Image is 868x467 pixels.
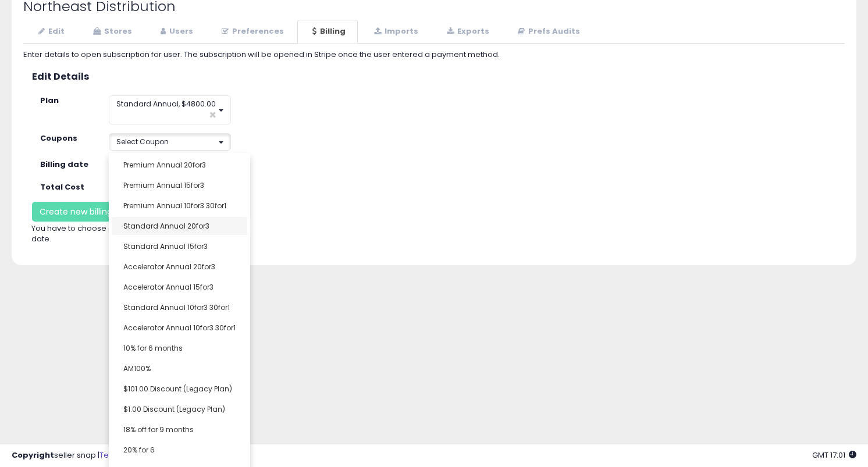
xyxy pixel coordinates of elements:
[123,445,155,455] span: 20% for 6
[123,404,225,414] span: $1.00 Discount (Legacy Plan)
[40,95,59,106] strong: Plan
[40,159,88,170] strong: Billing date
[109,133,231,150] button: Select Coupon
[123,160,206,170] span: Premium Annual 20for3
[123,221,209,231] span: Standard Annual 20for3
[297,20,358,44] a: Billing
[99,450,149,461] a: Terms of Use
[123,282,214,292] span: Accelerator Annual 15for3
[78,20,144,44] a: Stores
[109,95,231,124] button: Standard Annual, $4800.00 ×
[23,49,845,60] div: Enter details to open subscription for user. The subscription will be opened in Stripe once the u...
[123,323,236,333] span: Accelerator Annual 10for3 30for1
[116,99,216,109] span: Standard Annual, $4800.00
[503,20,592,44] a: Prefs Audits
[12,450,54,461] strong: Copyright
[23,20,77,44] a: Edit
[123,241,208,251] span: Standard Annual 15for3
[32,72,836,82] h3: Edit Details
[123,262,215,272] span: Accelerator Annual 20for3
[100,182,305,193] div: 4800 USD per month
[123,343,183,353] span: 10% for 6 months
[123,363,151,373] span: AM100%
[123,384,232,394] span: $101.00 Discount (Legacy Plan)
[12,450,202,461] div: seller snap | |
[812,450,856,461] span: 2025-10-14 17:01 GMT
[207,20,296,44] a: Preferences
[123,180,204,190] span: Premium Annual 15for3
[116,137,169,147] span: Select Coupon
[145,20,205,44] a: Users
[209,109,216,121] span: ×
[32,202,120,222] button: Create new billing
[123,201,226,211] span: Premium Annual 10for3 30for1
[432,20,501,44] a: Exports
[40,181,84,192] strong: Total Cost
[40,133,77,144] strong: Coupons
[123,425,194,434] span: 18% off for 9 months
[123,302,230,312] span: Standard Annual 10for3 30for1
[23,223,233,245] div: You have to choose at least one plan and a billing date.
[359,20,431,44] a: Imports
